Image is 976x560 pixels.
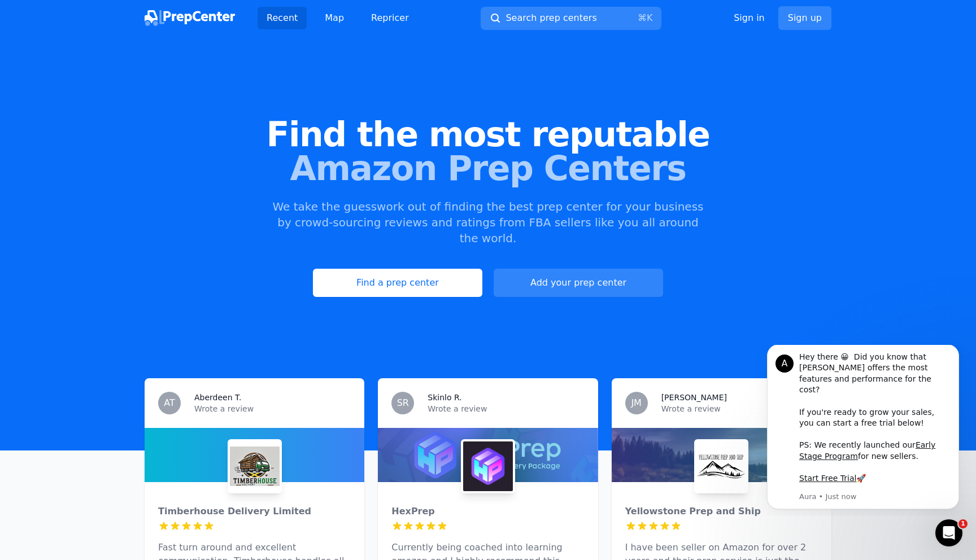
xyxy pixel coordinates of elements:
p: Wrote a review [428,403,584,414]
span: AT [164,399,175,408]
b: 🚀 [106,129,116,138]
h3: [PERSON_NAME] [661,392,727,403]
img: Timberhouse Delivery Limited [230,441,280,491]
a: Recent [258,7,307,29]
div: HexPrep [391,505,584,518]
h3: Skinlo R. [428,392,461,403]
a: Add your prep center [494,269,663,297]
div: Timberhouse Delivery Limited [158,505,351,518]
a: Map [316,7,353,29]
p: We take the guesswork out of finding the best prep center for your business by crowd-sourcing rev... [271,199,705,246]
img: Yellowstone Prep and Ship [696,441,746,491]
div: Profile image for Aura [25,10,43,28]
a: Find a prep center [313,269,482,297]
span: Search prep centers [506,11,596,25]
p: Wrote a review [661,403,818,414]
iframe: Intercom live chat [935,519,962,546]
a: Start Free Trial [49,129,106,138]
span: 1 [958,519,968,528]
div: Message content [49,7,201,145]
p: Message from Aura, sent Just now [49,147,201,157]
a: Sign in [734,11,765,25]
kbd: K [647,12,653,23]
img: HexPrep [463,441,513,491]
span: SR [397,399,409,408]
div: Hey there 😀 Did you know that [PERSON_NAME] offers the most features and performance for the cost... [49,7,201,139]
span: JM [631,399,642,408]
a: Repricer [362,7,418,29]
div: Yellowstone Prep and Ship [625,505,818,518]
span: Find the most reputable [18,117,958,151]
button: Search prep centers⌘K [481,7,661,30]
p: Wrote a review [194,403,351,414]
iframe: Intercom notifications message [750,345,976,516]
a: Sign up [778,6,831,30]
img: PrepCenter [145,10,235,26]
h3: Aberdeen T. [194,392,241,403]
span: Amazon Prep Centers [18,151,958,185]
kbd: ⌘ [638,12,647,23]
